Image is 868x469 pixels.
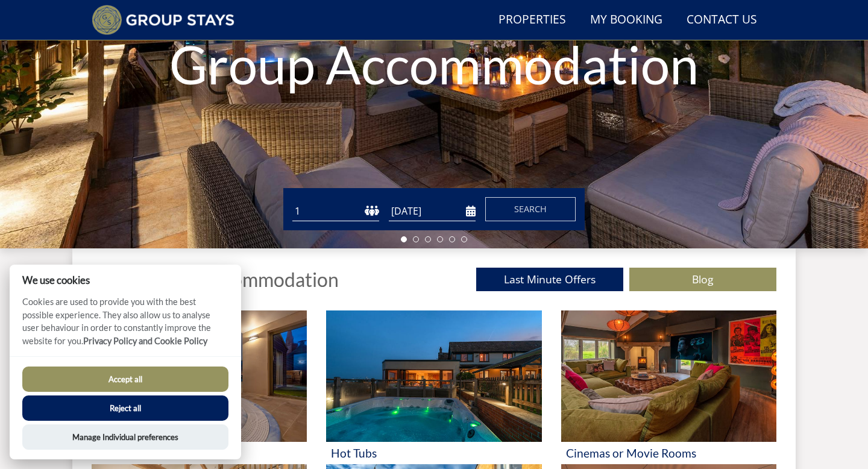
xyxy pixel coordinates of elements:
[22,395,228,421] button: Reject all
[566,447,772,459] h3: Cinemas or Movie Rooms
[494,7,571,34] a: Properties
[485,197,576,221] button: Search
[561,310,776,442] img: 'Cinemas or Movie Rooms' - Large Group Accommodation Holiday Ideas
[331,447,536,459] h3: Hot Tubs
[10,274,241,286] h2: We use cookies
[682,7,762,34] a: Contact Us
[83,336,207,346] a: Privacy Policy and Cookie Policy
[476,268,623,291] a: Last Minute Offers
[561,310,776,464] a: 'Cinemas or Movie Rooms' - Large Group Accommodation Holiday Ideas Cinemas or Movie Rooms
[10,295,241,356] p: Cookies are used to provide you with the best possible experience. They also allow us to analyse ...
[389,201,476,221] input: Arrival Date
[514,203,547,215] span: Search
[629,268,776,291] a: Blog
[585,7,667,34] a: My Booking
[326,310,541,464] a: 'Hot Tubs' - Large Group Accommodation Holiday Ideas Hot Tubs
[326,310,541,442] img: 'Hot Tubs' - Large Group Accommodation Holiday Ideas
[92,5,234,35] img: Group Stays
[22,367,228,392] button: Accept all
[22,424,228,450] button: Manage Individual preferences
